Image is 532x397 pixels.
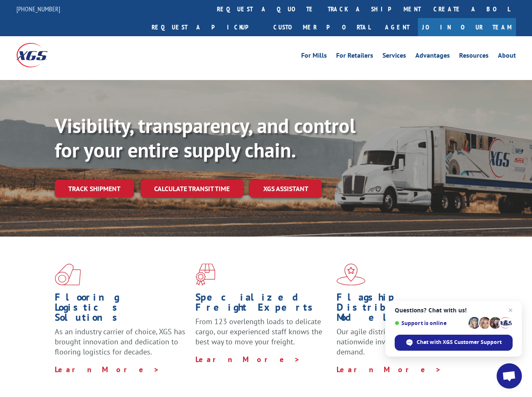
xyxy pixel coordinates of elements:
a: XGS ASSISTANT [250,180,322,198]
img: xgs-icon-flagship-distribution-model-red [337,264,366,285]
span: Chat with XGS Customer Support [395,335,513,351]
span: As an industry carrier of choice, XGS has brought innovation and dedication to flooring logistics... [55,327,185,357]
a: Join Our Team [418,18,516,36]
a: Learn More > [55,365,160,374]
span: Chat with XGS Customer Support [417,338,502,346]
h1: Flagship Distribution Model [337,292,471,327]
a: Learn More > [195,354,300,364]
img: xgs-icon-total-supply-chain-intelligence-red [55,264,81,285]
a: Advantages [415,52,450,61]
a: Resources [459,52,489,61]
b: Visibility, transparency, and control for your entire supply chain. [55,112,356,163]
h1: Flooring Logistics Solutions [55,292,189,327]
a: For Retailers [336,52,373,61]
img: xgs-icon-focused-on-flooring-red [195,264,215,285]
a: Track shipment [55,180,134,197]
span: Support is online [395,320,465,326]
span: Questions? Chat with us! [395,307,513,314]
a: For Mills [301,52,327,61]
a: [PHONE_NUMBER] [16,5,60,13]
a: Agent [377,18,418,36]
a: Calculate transit time [141,180,243,198]
a: Open chat [497,363,522,389]
a: Request a pickup [145,18,267,36]
a: Learn More > [337,365,441,374]
a: Services [382,52,406,61]
p: From 123 overlength loads to delicate cargo, our experienced staff knows the best way to move you... [195,317,330,354]
a: About [498,52,516,61]
a: Customer Portal [267,18,377,36]
h1: Specialized Freight Experts [195,292,330,317]
span: Our agile distribution network gives you nationwide inventory management on demand. [337,327,468,357]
